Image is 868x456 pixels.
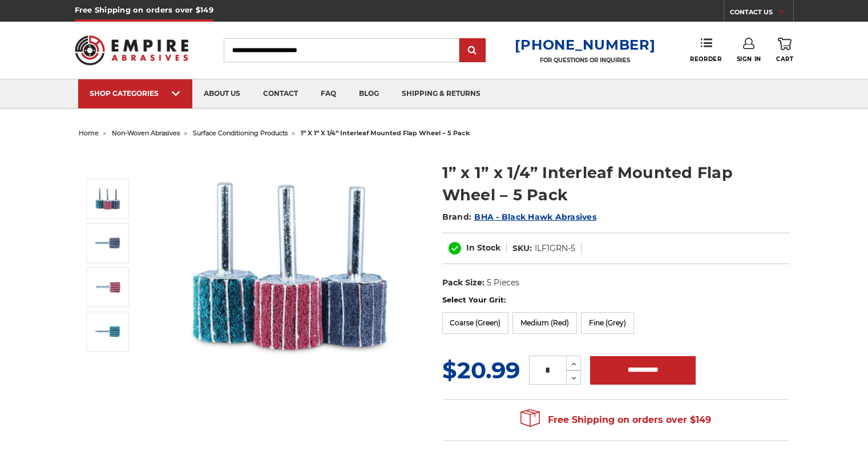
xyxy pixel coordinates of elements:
[690,55,721,63] span: Reorder
[512,243,532,255] dt: SKU:
[75,28,189,72] img: Empire Abrasives
[193,129,288,137] a: surface conditioning products
[79,129,99,137] a: home
[535,243,575,255] dd: ILF1GRN-5
[442,162,790,206] h1: 1” x 1” x 1/4” Interleaf Mounted Flap Wheel – 5 Pack
[461,39,484,62] input: Submit
[112,129,180,137] a: non-woven abrasives
[90,89,181,98] div: SHOP CATEGORIES
[442,277,485,289] dt: Pack Size:
[94,184,122,213] img: 1” x 1” x 1/4” Interleaf Mounted Flap Wheel – 5 Pack
[737,55,761,63] span: Sign In
[94,317,122,346] img: 1” x 1” x 1/4” Interleaf Mounted Flap Wheel – 5 Pack
[348,79,390,108] a: blog
[192,79,252,108] a: about us
[515,37,655,53] a: [PHONE_NUMBER]
[487,277,519,289] dd: 5 Pieces
[442,356,520,384] span: $20.99
[442,212,472,222] span: Brand:
[776,55,793,63] span: Cart
[776,38,793,63] a: Cart
[442,294,790,306] label: Select Your Grit:
[520,409,711,431] span: Free Shipping on orders over $149
[390,79,492,108] a: shipping & returns
[309,79,348,108] a: faq
[730,6,793,22] a: CONTACT US
[301,129,470,137] span: 1” x 1” x 1/4” interleaf mounted flap wheel – 5 pack
[176,150,405,378] img: 1” x 1” x 1/4” Interleaf Mounted Flap Wheel – 5 Pack
[94,273,122,301] img: 1” x 1” x 1/4” Interleaf Mounted Flap Wheel – 5 Pack
[515,57,655,64] p: FOR QUESTIONS OR INQUIRIES
[466,243,500,253] span: In Stock
[252,79,309,108] a: contact
[690,38,721,62] a: Reorder
[474,212,596,222] a: BHA - Black Hawk Abrasives
[94,229,122,257] img: 1” x 1” x 1/4” Interleaf Mounted Flap Wheel – 5 Pack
